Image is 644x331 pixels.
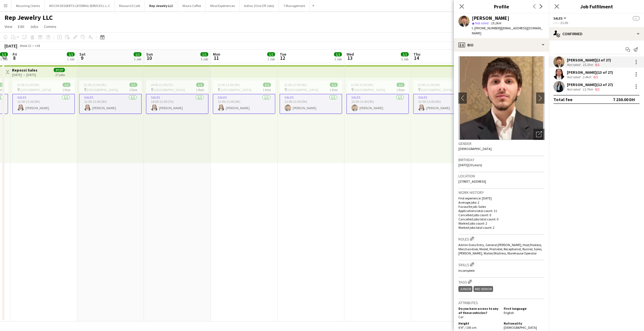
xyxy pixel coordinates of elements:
[35,44,40,48] div: +04
[115,0,145,11] button: Maisan15 Cafe
[62,88,70,92] span: 1 Role
[504,306,544,311] h5: First language
[150,83,173,87] span: 14:00-21:00 (7h)
[396,88,404,92] span: 1 Role
[458,261,544,267] h3: Skills
[595,63,600,67] app-skills-label: 0/1
[279,0,310,11] button: 7 Management
[284,83,307,87] span: 12:00-21:00 (9h)
[55,72,65,77] div: 27 jobs
[458,163,482,167] span: [DATE] (20 years)
[346,80,409,114] div: 12:00-21:00 (9h)1/1 [GEOGRAPHIC_DATA]1 RoleSales1/112:00-21:00 (9h)[PERSON_NAME]
[354,88,385,92] span: [GEOGRAPHIC_DATA]
[347,52,354,57] span: Wed
[44,24,56,29] span: Comms
[401,57,408,61] div: 1 Job
[145,0,178,11] button: Rep Jewelry LLC
[212,55,220,61] span: 11
[4,24,12,29] span: View
[553,16,567,20] button: Sales
[473,286,493,292] div: Mid Senior
[458,306,499,315] h5: Do you have access to any of these vehicles?
[472,26,501,30] span: t. [PHONE_NUMBER]
[196,83,204,87] span: 1/1
[129,83,137,87] span: 1/1
[196,88,204,92] span: 1 Role
[458,268,544,273] p: Incomplete
[458,157,544,162] h3: Birthday
[18,44,32,48] span: Week 32
[553,16,563,20] span: Sales
[458,196,544,200] p: First experience: [DATE]
[87,88,118,92] span: [GEOGRAPHIC_DATA]
[458,236,544,242] h3: Roles
[458,200,544,204] p: Average jobs: 2
[213,80,275,114] div: 12:00-21:00 (9h)1/1 [GEOGRAPHIC_DATA]1 RoleSales1/112:00-21:00 (9h)[PERSON_NAME]
[553,21,640,25] div: --:-- -21:00
[330,83,338,87] span: 1/1
[533,129,544,140] div: Open photos pop-in
[458,286,472,292] div: Junior
[472,26,543,35] span: | [EMAIL_ADDRESS][DOMAIN_NAME]
[28,23,41,30] a: Jobs
[567,70,613,75] div: [PERSON_NAME] (13 of 27)
[263,83,271,87] span: 1/1
[458,325,477,330] span: 6'4" / 193 cm
[17,83,39,87] span: 12:00-21:00 (9h)
[146,94,209,114] app-card-role: Sales1/114:00-21:00 (7h)[PERSON_NAME]
[458,321,499,325] h5: Height
[334,52,342,56] span: 1/1
[401,52,409,56] span: 1/1
[458,225,544,230] p: Worked jobs total count: 2
[280,80,342,114] div: 12:00-21:00 (9h)1/1 [GEOGRAPHIC_DATA]1 RoleSales1/112:00-21:00 (9h)[PERSON_NAME]
[279,55,286,61] span: 12
[213,52,220,57] span: Mon
[16,23,27,30] a: Edit
[458,173,544,178] h3: Location
[18,24,24,29] span: Edit
[458,300,544,305] h3: Attributes
[154,88,185,92] span: [GEOGRAPHIC_DATA]
[134,57,141,61] div: 1 Job
[567,87,581,91] div: Not rated
[288,88,318,92] span: [GEOGRAPHIC_DATA]
[146,80,209,114] app-job-card: 14:00-21:00 (7h)1/1 [GEOGRAPHIC_DATA]1 RoleSales1/114:00-21:00 (7h)[PERSON_NAME]
[13,52,17,57] span: Fri
[458,179,486,184] span: [STREET_ADDRESS]
[221,88,252,92] span: [GEOGRAPHIC_DATA]
[458,56,544,140] img: Crew avatar or photo
[458,315,463,319] span: Car
[413,52,420,57] span: Thu
[458,217,544,221] p: Cancelled jobs total count: 0
[30,24,38,29] span: Jobs
[549,27,644,41] div: Confirmed
[567,63,581,67] div: Not rated
[280,52,286,57] span: Tue
[458,221,544,225] p: Worked jobs count: 2
[458,147,492,151] span: [DEMOGRAPHIC_DATA]
[4,13,53,22] h1: Rep Jewelry LLC
[67,52,75,56] span: 1/1
[413,94,476,114] app-card-role: Sales1/112:00-21:00 (9h)[PERSON_NAME]
[330,88,338,92] span: 1 Role
[12,68,37,73] h3: Repossi Sales
[549,3,644,10] h3: Job Fulfilment
[581,63,594,67] div: 15.2km
[454,38,549,52] div: Bio
[351,83,373,87] span: 12:00-21:00 (9h)
[4,43,17,49] div: [DATE]
[129,88,137,92] span: 1 Role
[490,21,502,25] span: 15.2km
[346,94,409,114] app-card-role: Sales1/112:00-21:00 (9h)[PERSON_NAME]
[146,52,153,57] span: Sun
[84,83,106,87] span: 12:00-21:00 (9h)
[200,52,208,56] span: 1/1
[12,80,75,114] app-job-card: 12:00-21:00 (9h)1/1 [GEOGRAPHIC_DATA]1 RoleSales1/112:00-21:00 (9h)[PERSON_NAME]
[20,88,51,92] span: [GEOGRAPHIC_DATA]
[413,80,476,114] app-job-card: 12:00-21:00 (9h)1/1 [GEOGRAPHIC_DATA]1 RoleSales1/112:00-21:00 (9h)[PERSON_NAME]
[346,55,354,61] span: 13
[553,97,572,102] div: Total fee
[213,94,275,114] app-card-role: Sales1/112:00-21:00 (9h)[PERSON_NAME]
